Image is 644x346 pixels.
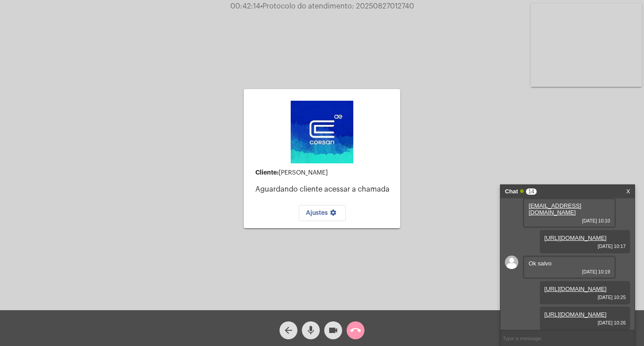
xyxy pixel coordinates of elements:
[544,243,626,249] span: [DATE] 10:17
[544,286,606,292] a: [URL][DOMAIN_NAME]
[544,311,606,318] a: [URL][DOMAIN_NAME]
[260,3,263,10] span: •
[255,185,393,193] p: Aguardando cliente acessar a chamada
[544,320,626,325] span: [DATE] 10:26
[260,3,414,10] span: Protocolo do atendimento: 20250827012740
[350,325,361,336] mat-icon: call_end
[328,209,339,220] mat-icon: settings
[626,185,630,198] a: X
[529,202,581,216] a: [EMAIL_ADDRESS][DOMAIN_NAME]
[305,325,316,336] mat-icon: mic
[500,330,635,346] input: Type a message
[520,189,524,193] span: Online
[291,101,353,163] img: d4669ae0-8c07-2337-4f67-34b0df7f5ae4.jpeg
[306,210,339,216] span: Ajustes
[255,169,279,175] strong: Cliente:
[529,260,551,267] span: Ok salvo
[328,325,339,336] mat-icon: videocam
[505,185,518,198] strong: Chat
[255,169,393,176] div: [PERSON_NAME]
[230,3,260,10] span: 00:42:14
[283,325,294,336] mat-icon: arrow_back
[544,295,626,300] span: [DATE] 10:25
[526,188,536,195] span: 14
[529,218,610,223] span: [DATE] 10:10
[544,235,606,241] a: [URL][DOMAIN_NAME]
[299,205,346,221] button: Ajustes
[529,269,610,274] span: [DATE] 10:19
